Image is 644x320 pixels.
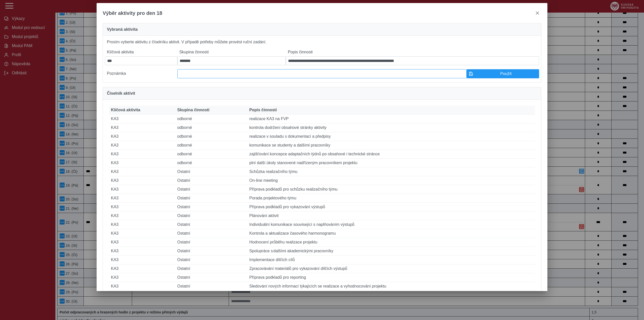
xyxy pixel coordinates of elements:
span: Skupina činností [177,108,210,112]
td: plní další úkoly stanovené nadřízeným pracovníkem projektu [247,159,535,167]
td: odborné [175,132,247,141]
td: KA3 [109,273,175,282]
td: KA3 [109,291,175,300]
td: Spolupráce s dalšími akademickými pracovníky [247,247,535,256]
label: Popis činnosti [286,48,539,56]
button: close [533,9,541,17]
td: KA3 [109,238,175,247]
td: Příprava podkladů pro vykazování výstupů [247,203,535,211]
td: KA3 [109,141,175,150]
td: Hodnocení průběhu realizace projektu [247,238,535,247]
td: Příprava podkladů pro schůzku realizačního týmu [247,185,535,194]
td: KA3 [109,115,175,123]
td: KA3 [109,185,175,194]
span: Číselník aktivit [107,91,135,95]
td: Zpracovávání materiálů pro vykazování dílčích výstupů [247,264,535,273]
td: Ostatní [175,247,247,256]
td: Sledování nových informací týkajících se realizace a vyhodnocování projektu [247,282,535,291]
td: Ostatní [175,264,247,273]
td: realizace KA3 na FVP [247,115,535,123]
td: Porada projektového týmu [247,194,535,203]
td: KA3 [109,203,175,211]
td: odborné [175,150,247,159]
td: KA3 [109,211,175,220]
td: KA3 [109,132,175,141]
td: KA3 [109,159,175,167]
td: KA3 [109,123,175,132]
td: Ostatní [175,229,247,238]
td: Ostatní [175,203,247,211]
td: Ostatní [175,256,247,264]
td: On-line meeting [247,176,535,185]
td: Ostatní [175,291,247,300]
button: Použít [467,69,539,78]
td: Ostatní [175,185,247,194]
span: Klíčová aktivita [111,108,140,112]
td: KA3 [109,150,175,159]
td: KA3 [109,229,175,238]
td: Plánování aktivit [247,211,535,220]
td: zajišťování koncepce adaptačních týdnů po obsahové i technické stránce [247,150,535,159]
td: odborné [175,115,247,123]
td: KA3 [109,220,175,229]
td: Schůzka realizačního týmu [247,167,535,176]
td: odborné [175,159,247,167]
td: Ostatní [175,273,247,282]
td: Ostatní [175,176,247,185]
td: odborné [175,141,247,150]
td: komunikace se studenty a dalšími pracovníky [247,141,535,150]
td: KA3 [109,167,175,176]
td: KA3 [109,256,175,264]
td: Individuální komunikace související s naplňováním výstupů [247,220,535,229]
div: Prosím vyberte aktivitu z číselníku aktivit. V případě potřeby můžete provést ruční zadání. [103,36,541,83]
span: Použít [475,72,537,76]
td: Implementace dílčích cílů [247,256,535,264]
td: KA3 [109,247,175,256]
td: Příprava, organizace a zajišťování dalších akcí a aktivit vyplývajících z projektu [247,291,535,300]
span: Vybraná aktivita [107,27,138,31]
label: Skupina činností [177,48,286,56]
td: KA3 [109,264,175,273]
td: odborné [175,123,247,132]
td: Příprava podkladů pro reporting [247,273,535,282]
td: Ostatní [175,167,247,176]
td: Kontrola a aktualizace časového harmonogramu [247,229,535,238]
td: KA3 [109,194,175,203]
td: KA3 [109,176,175,185]
td: KA3 [109,282,175,291]
td: Ostatní [175,194,247,203]
td: realizace v souladu s dokumentací a předpisy [247,132,535,141]
label: Poznámka [105,69,177,78]
td: Ostatní [175,211,247,220]
td: Ostatní [175,238,247,247]
td: Ostatní [175,220,247,229]
span: Výběr aktivity pro den 18 [103,10,162,16]
label: Klíčová aktivita [105,48,177,56]
td: kontrola dodržení obsahové stránky aktivity [247,123,535,132]
span: Popis činnosti [249,108,277,112]
td: Ostatní [175,282,247,291]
